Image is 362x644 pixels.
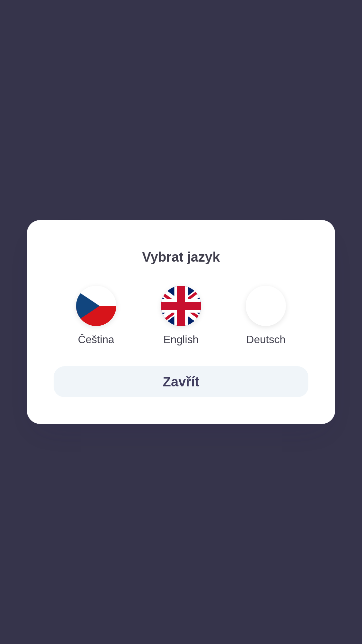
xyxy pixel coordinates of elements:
img: cs flag [76,286,116,326]
img: de flag [246,286,286,326]
p: Čeština [78,331,114,347]
p: Deutsch [246,331,286,347]
button: Čeština [60,280,132,353]
button: Zavřít [54,366,308,397]
p: Vybrat jazyk [54,247,308,267]
p: English [164,331,199,347]
button: English [145,280,217,353]
button: Deutsch [230,280,302,353]
img: en flag [161,286,201,326]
